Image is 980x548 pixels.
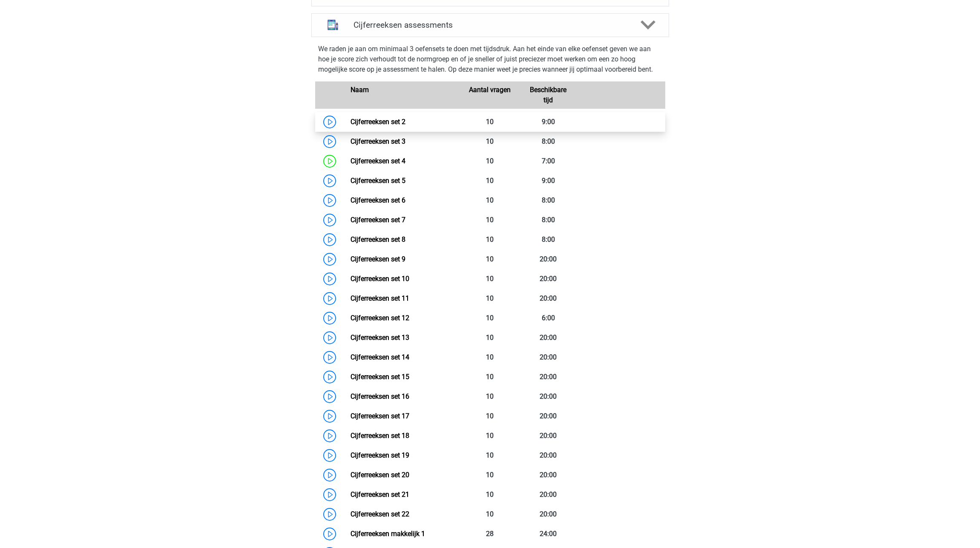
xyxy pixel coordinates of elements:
a: Cijferreeksen set 13 [351,333,409,342]
a: Cijferreeksen set 15 [351,373,409,381]
a: Cijferreeksen set 16 [351,392,409,400]
a: Cijferreeksen set 14 [351,353,409,361]
a: Cijferreeksen set 3 [351,137,405,145]
a: Cijferreeksen set 11 [351,294,409,302]
a: Cijferreeksen set 22 [351,510,409,518]
a: Cijferreeksen set 4 [351,157,405,165]
a: Cijferreeksen set 19 [351,451,409,459]
a: Cijferreeksen set 12 [351,314,409,322]
a: Cijferreeksen set 2 [351,118,405,126]
p: We raden je aan om minimaal 3 oefensets te doen met tijdsdruk. Aan het einde van elke oefenset ge... [318,44,662,75]
img: cijferreeksen assessments [322,14,344,36]
a: Cijferreeksen set 7 [351,216,405,224]
h4: Cijferreeksen assessments [353,20,627,30]
a: Cijferreeksen set 8 [351,235,405,244]
a: Cijferreeksen set 10 [351,275,409,283]
a: Cijferreeksen set 9 [351,255,405,263]
a: Cijferreeksen set 5 [351,177,405,185]
div: Naam [344,85,461,105]
div: Aantal vragen [461,85,519,105]
a: Cijferreeksen makkelijk 1 [351,530,425,538]
a: Cijferreeksen set 21 [351,490,409,499]
a: Cijferreeksen set 17 [351,412,409,420]
a: Cijferreeksen set 6 [351,196,405,204]
a: Cijferreeksen set 18 [351,432,409,440]
a: assessments Cijferreeksen assessments [308,13,672,37]
div: Beschikbare tijd [519,85,578,105]
a: Cijferreeksen set 20 [351,471,409,479]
